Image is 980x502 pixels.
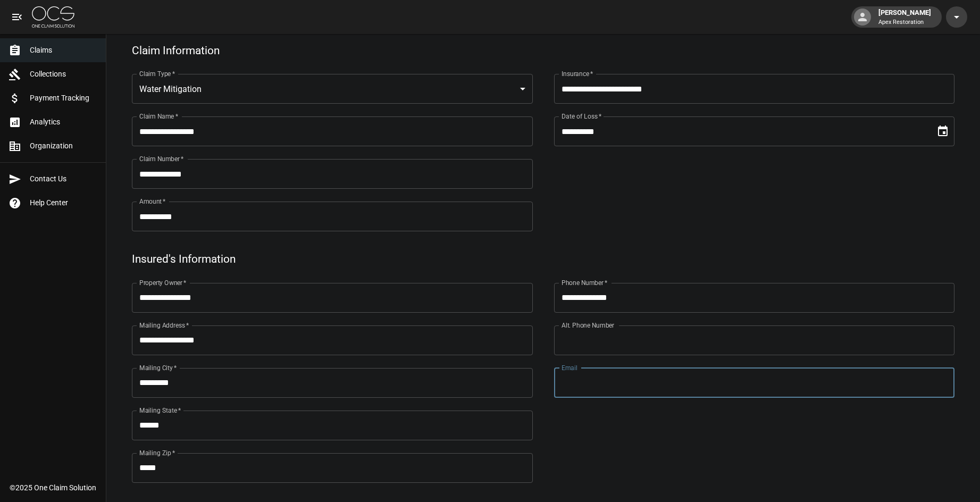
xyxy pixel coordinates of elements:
[139,112,178,121] label: Claim Name
[139,197,166,206] label: Amount
[562,363,577,372] label: Email
[30,69,97,80] span: Collections
[139,278,187,287] label: Property Owner
[32,6,74,28] img: ocs-logo-white-transparent.png
[562,278,607,287] label: Phone Number
[30,116,97,128] span: Analytics
[30,197,97,208] span: Help Center
[139,363,177,372] label: Mailing City
[10,482,96,493] div: © 2025 One Claim Solution
[30,45,97,56] span: Claims
[30,93,97,104] span: Payment Tracking
[30,140,97,152] span: Organization
[30,173,97,185] span: Contact Us
[139,406,181,415] label: Mailing State
[562,321,614,330] label: Alt. Phone Number
[139,69,175,78] label: Claim Type
[139,448,175,457] label: Mailing Zip
[874,7,935,27] div: [PERSON_NAME]
[878,18,931,27] p: Apex Restoration
[932,121,953,142] button: Choose date, selected date is Sep 19, 2025
[6,6,28,28] button: open drawer
[132,74,533,104] div: Water Mitigation
[562,112,601,121] label: Date of Loss
[139,321,189,330] label: Mailing Address
[139,154,183,163] label: Claim Number
[562,69,593,78] label: Insurance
